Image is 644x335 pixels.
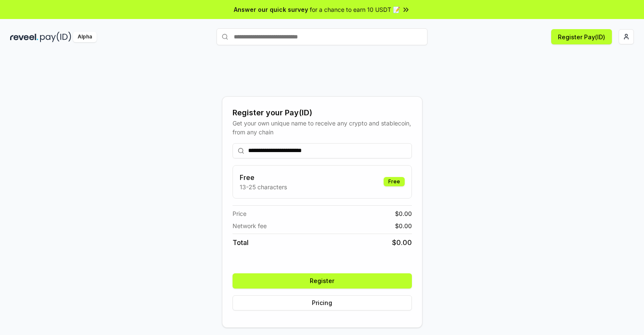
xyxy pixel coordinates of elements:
[395,221,412,230] span: $ 0.00
[392,237,412,248] span: $ 0.00
[551,29,612,44] button: Register Pay(ID)
[233,295,412,310] button: Pricing
[240,182,287,191] p: 13-25 characters
[234,5,308,14] span: Answer our quick survey
[310,5,400,14] span: for a chance to earn 10 USDT 📝
[384,177,405,186] div: Free
[10,32,38,42] img: reveel_dark
[73,32,97,42] div: Alpha
[395,209,412,218] span: $ 0.00
[233,237,249,248] span: Total
[233,273,412,289] button: Register
[40,32,71,42] img: pay_id
[233,209,246,218] span: Price
[233,221,267,230] span: Network fee
[240,172,287,182] h3: Free
[233,107,412,119] div: Register your Pay(ID)
[233,119,412,136] div: Get your own unique name to receive any crypto and stablecoin, from any chain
